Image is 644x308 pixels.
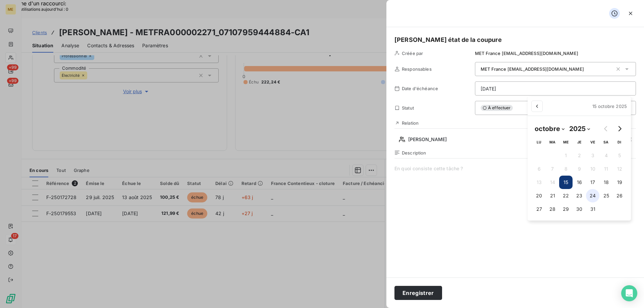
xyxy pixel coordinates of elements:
span: 15 octobre 2025 [592,104,627,109]
button: 10 [586,162,599,176]
th: dimanche [613,135,626,149]
button: 31 [586,202,599,216]
button: 3 [586,149,599,162]
th: mercredi [559,135,573,149]
button: 25 [599,189,613,202]
button: 20 [532,189,546,202]
button: 21 [546,189,559,202]
button: Go to previous month [599,122,613,135]
th: mardi [546,135,559,149]
button: 24 [586,189,599,202]
button: 11 [599,162,613,176]
th: lundi [532,135,546,149]
button: 27 [532,202,546,216]
button: 18 [599,176,613,189]
button: 29 [559,202,573,216]
button: 2 [573,149,586,162]
button: 6 [532,162,546,176]
button: 22 [559,189,573,202]
th: jeudi [573,135,586,149]
button: 1 [559,149,573,162]
button: 28 [546,202,559,216]
button: 13 [532,176,546,189]
th: samedi [599,135,613,149]
button: 12 [613,162,626,176]
button: 5 [613,149,626,162]
th: vendredi [586,135,599,149]
button: 4 [599,149,613,162]
button: 16 [573,176,586,189]
button: Go to next month [613,122,626,135]
button: 19 [613,176,626,189]
button: 23 [573,189,586,202]
button: 8 [559,162,573,176]
button: 14 [546,176,559,189]
button: 17 [586,176,599,189]
button: 26 [613,189,626,202]
button: 9 [573,162,586,176]
button: 30 [573,202,586,216]
button: 7 [546,162,559,176]
button: 15 [559,176,573,189]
